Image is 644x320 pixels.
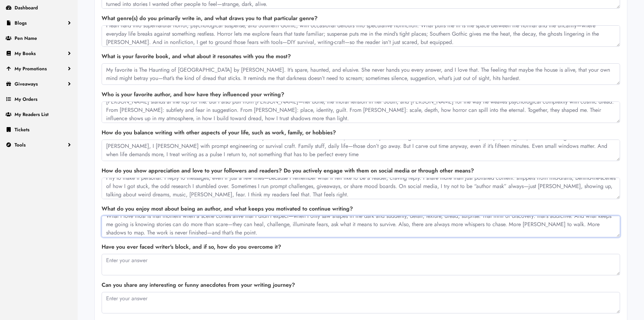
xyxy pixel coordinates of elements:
span: My Readers List [15,111,49,118]
span: Blogs [15,19,27,26]
label: Can you share any interesting or funny anecdotes from your writing journey? [102,281,295,289]
span: Giveaways [15,80,38,87]
label: What genre(s) do you primarily write in, and what draws you to that particular genre? [102,14,318,23]
label: Who is your favorite author, and how have they influenced your writing? [102,90,284,99]
label: How do you show appreciation and love to your followers and readers? Do you actively engage with ... [102,167,474,175]
span: Tools [15,141,26,148]
label: What is your favorite book, and what about it resonates with you the most? [102,52,291,61]
span: Dashboard [15,4,38,11]
label: How do you balance writing with other aspects of your life, such as work, family, or hobbies? [102,128,336,137]
label: What do you enjoy most about being an author, and what keeps you motivated to continue writing? [102,205,353,213]
span: My Promotions [15,65,47,72]
label: Have you ever faced writer's block, and if so, how do you overcome it? [102,243,281,251]
span: Pen Name [15,35,37,42]
span: Tickets [15,126,29,133]
span: My Books [15,50,36,57]
span: My Orders [15,96,37,103]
